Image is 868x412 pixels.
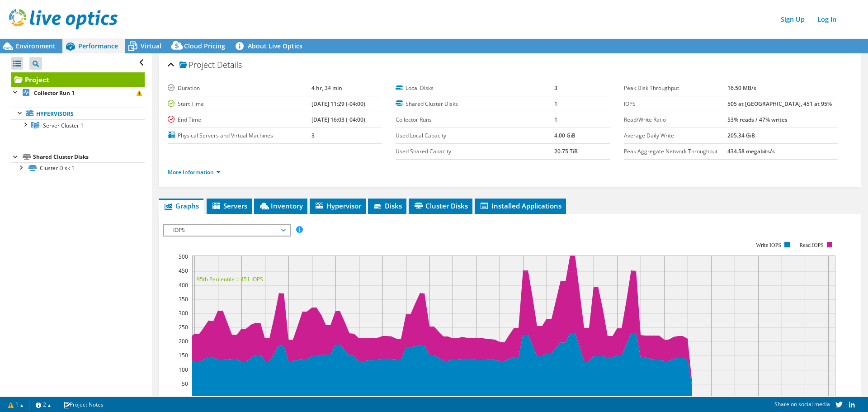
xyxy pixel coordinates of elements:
[554,147,578,155] b: 20.75 TiB
[33,152,145,162] div: Shared Cluster Disks
[78,42,118,50] span: Performance
[179,295,188,303] text: 350
[29,399,57,410] a: 2
[179,281,188,289] text: 400
[624,147,728,156] label: Peak Aggregate Network Throughput
[141,42,161,50] span: Virtual
[11,108,145,119] a: Hypervisors
[168,168,221,176] a: More Information
[314,201,361,210] span: Hypervisor
[624,99,728,109] label: IOPS
[311,100,365,108] b: [DATE] 11:29 (-04:00)
[799,242,824,248] text: Read IOPS
[624,115,728,124] label: Read/Write Ratio
[311,116,365,123] b: [DATE] 16:03 (-04:00)
[179,309,188,317] text: 300
[169,225,285,236] span: IOPS
[413,201,468,210] span: Cluster Disks
[774,400,830,408] span: Share on social media
[554,132,576,139] b: 4.00 GiB
[2,399,30,410] a: 1
[179,337,188,345] text: 200
[311,132,315,139] b: 3
[727,116,788,123] b: 53% reads / 47% writes
[34,89,75,97] b: Collector Run 1
[179,366,188,374] text: 100
[11,87,145,99] a: Collector Run 1
[727,100,832,108] b: 505 at [GEOGRAPHIC_DATA], 451 at 95%
[813,13,841,26] a: Log In
[11,119,145,131] a: Server Cluster 1
[168,99,311,109] label: Start Time
[163,201,199,210] span: Graphs
[43,122,84,129] span: Server Cluster 1
[373,201,402,210] span: Disks
[776,13,809,26] a: Sign Up
[211,201,247,210] span: Servers
[756,242,781,248] text: Write IOPS
[232,39,309,53] a: About Live Optics
[727,132,755,139] b: 205.34 GiB
[197,275,263,283] text: 95th Percentile = 451 IOPS
[259,201,303,210] span: Inventory
[179,61,215,70] span: Project
[57,399,110,410] a: Project Notes
[16,42,56,50] span: Environment
[396,147,554,156] label: Used Shared Capacity
[179,267,188,275] text: 450
[396,99,554,109] label: Shared Cluster Disks
[727,147,775,155] b: 434.58 megabits/s
[396,131,554,140] label: Used Local Capacity
[396,84,554,93] label: Local Disks
[168,131,311,140] label: Physical Servers and Virtual Machines
[554,84,557,92] b: 3
[396,115,554,124] label: Collector Runs
[554,100,557,108] b: 1
[179,323,188,331] text: 250
[185,394,188,402] text: 0
[179,253,188,260] text: 500
[184,42,225,50] span: Cloud Pricing
[168,84,311,93] label: Duration
[311,84,342,92] b: 4 hr, 34 min
[9,9,118,29] img: live_optics_svg.svg
[179,351,188,359] text: 150
[479,201,561,210] span: Installed Applications
[727,84,756,92] b: 16.50 MB/s
[182,380,188,388] text: 50
[217,59,242,70] span: Details
[624,131,728,140] label: Average Daily Write
[554,116,557,123] b: 1
[11,162,145,174] a: Cluster Disk 1
[624,84,728,93] label: Peak Disk Throughput
[11,72,145,87] a: Project
[168,115,311,124] label: End Time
